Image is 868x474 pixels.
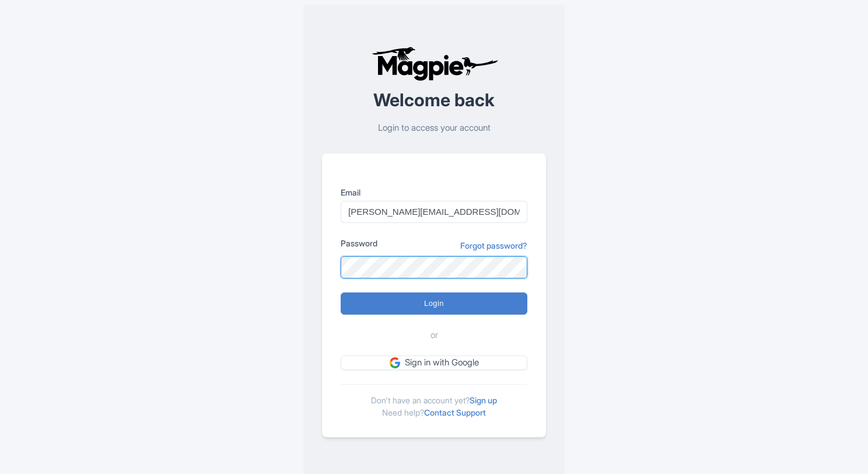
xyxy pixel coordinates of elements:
[390,357,400,368] img: google.svg
[369,46,500,81] img: logo-ab69f6fb50320c5b225c76a69d11143b.png
[460,239,527,252] a: Forgot password?
[341,292,527,315] input: Login
[424,407,486,417] a: Contact Support
[341,384,527,419] div: Don't have an account yet? Need help?
[341,237,377,249] label: Password
[341,201,527,223] input: you@example.com
[470,395,497,405] a: Sign up
[341,355,527,370] a: Sign in with Google
[341,186,527,198] label: Email
[322,90,546,110] h2: Welcome back
[322,121,546,135] p: Login to access your account
[430,329,438,342] span: or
